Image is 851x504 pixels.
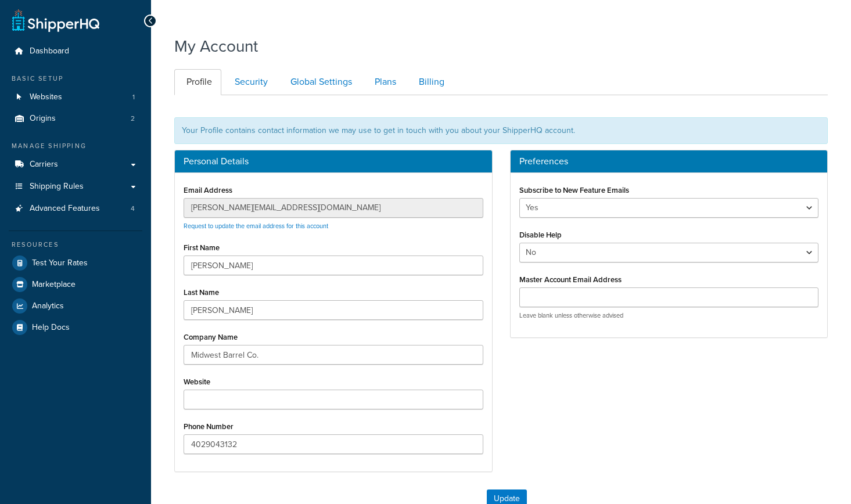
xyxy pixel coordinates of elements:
a: Profile [174,69,221,95]
label: Master Account Email Address [519,275,622,284]
a: Marketplace [9,274,142,295]
label: Phone Number [184,422,234,431]
span: Analytics [32,301,64,311]
span: 1 [132,92,135,102]
a: Dashboard [9,41,142,62]
label: Disable Help [519,231,562,239]
a: Carriers [9,154,142,175]
label: Last Name [184,288,219,297]
a: Billing [407,69,454,95]
div: Your Profile contains contact information we may use to get in touch with you about your ShipperH... [174,117,828,144]
span: 2 [131,114,135,124]
a: Global Settings [278,69,361,95]
label: Subscribe to New Feature Emails [519,186,629,195]
span: Test Your Rates [32,258,88,268]
span: Shipping Rules [30,182,84,192]
label: Website [184,377,210,386]
span: Dashboard [30,46,69,56]
span: Origins [30,114,56,124]
a: Origins 2 [9,108,142,129]
a: Request to update the email address for this account [184,221,328,231]
a: ShipperHQ Home [12,9,99,32]
span: Websites [30,92,62,102]
h3: Personal Details [184,156,483,167]
a: Shipping Rules [9,176,142,197]
li: Websites [9,87,142,108]
li: Advanced Features [9,198,142,219]
a: Analytics [9,296,142,316]
label: Company Name [184,333,238,341]
a: Security [222,69,277,95]
h1: My Account [174,35,258,57]
h3: Preferences [519,156,819,167]
a: Plans [362,69,405,95]
div: Manage Shipping [9,141,142,151]
span: Carriers [30,160,58,170]
a: Test Your Rates [9,253,142,273]
p: Leave blank unless otherwise advised [519,311,819,320]
label: Email Address [184,186,232,195]
label: First Name [184,243,220,252]
div: Basic Setup [9,74,142,84]
span: Help Docs [32,323,70,333]
span: Marketplace [32,280,76,290]
li: Origins [9,108,142,129]
a: Advanced Features 4 [9,198,142,219]
div: Resources [9,240,142,250]
a: Websites 1 [9,87,142,108]
span: Advanced Features [30,204,100,214]
span: 4 [131,204,135,214]
a: Help Docs [9,317,142,338]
